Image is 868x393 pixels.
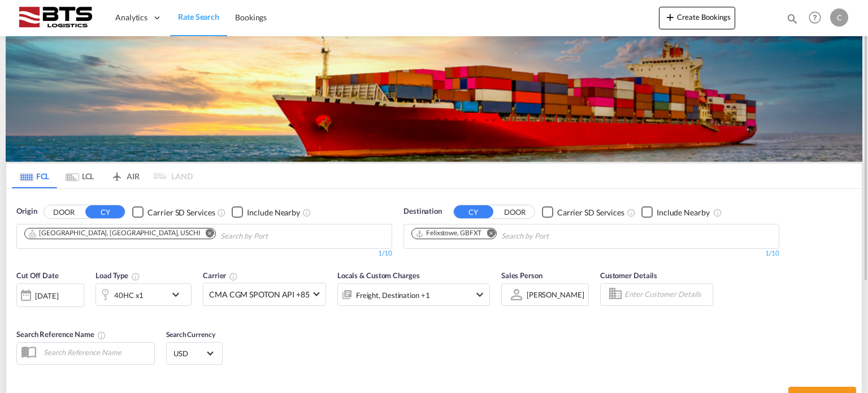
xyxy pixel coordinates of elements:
div: Carrier SD Services [557,207,624,218]
md-icon: icon-plus 400-fg [663,10,677,24]
md-icon: Unchecked: Search for CY (Container Yard) services for all selected carriers.Checked : Search for... [217,208,226,217]
button: CY [454,205,493,218]
md-tab-item: AIR [102,163,147,188]
md-icon: icon-magnify [786,12,798,25]
md-icon: Unchecked: Ignores neighbouring ports when fetching rates.Checked : Includes neighbouring ports w... [302,208,311,217]
span: Cut Off Date [16,271,59,280]
md-select: Select Currency: $ USDUnited States Dollar [172,345,216,361]
div: Freight Destination Factory Stuffingicon-chevron-down [337,283,490,306]
div: [PERSON_NAME] [527,290,584,299]
div: Press delete to remove this chip. [28,228,203,238]
md-chips-wrap: Chips container. Use arrow keys to select chips. [410,224,613,245]
div: 40HC x1icon-chevron-down [96,283,192,306]
span: Bookings [235,12,267,22]
md-icon: icon-information-outline [131,272,140,281]
input: Chips input. [501,227,609,245]
div: icon-magnify [786,12,798,29]
span: Load Type [96,271,140,280]
md-icon: Unchecked: Search for CY (Container Yard) services for all selected carriers.Checked : Search for... [627,208,636,217]
md-checkbox: Checkbox No Ink [232,206,300,218]
span: Sales Person [501,271,542,280]
button: icon-plus 400-fgCreate Bookings [659,7,735,29]
div: Press delete to remove this chip. [415,228,484,238]
md-icon: Unchecked: Ignores neighbouring ports when fetching rates.Checked : Includes neighbouring ports w... [713,208,722,217]
div: Include Nearby [657,207,710,218]
md-icon: icon-chevron-down [169,288,188,301]
span: Customer Details [600,271,657,280]
button: Remove [479,228,496,240]
div: Include Nearby [247,207,300,218]
span: Search Reference Name [16,330,106,339]
md-icon: icon-chevron-down [473,288,487,301]
span: CMA CGM SPOTON API +85 [209,289,310,300]
input: Enter Customer Details [624,286,709,303]
md-select: Sales Person: Chris De Haas [526,286,585,303]
div: 40HC x1 [114,287,144,303]
md-icon: Your search will be saved by the below given name [97,331,106,340]
md-checkbox: Checkbox No Ink [641,206,710,218]
md-checkbox: Checkbox No Ink [542,206,624,218]
div: 1/10 [16,249,392,258]
div: Help [805,8,830,28]
div: Felixstowe, GBFXT [415,228,481,238]
div: Carrier SD Services [147,207,215,218]
span: Analytics [115,12,147,23]
span: Origin [16,206,37,217]
md-icon: The selected Trucker/Carrierwill be displayed in the rate results If the rates are from another f... [229,272,238,281]
img: cdcc71d0be7811ed9adfbf939d2aa0e8.png [17,5,93,31]
span: Destination [403,206,442,217]
button: DOOR [495,206,535,219]
div: [DATE] [35,291,58,301]
md-chips-wrap: Chips container. Use arrow keys to select chips. [23,224,332,245]
span: Search Currency [166,330,215,339]
div: Freight Destination Factory Stuffing [356,287,430,303]
input: Search Reference Name [38,344,154,361]
button: CY [85,205,125,218]
div: 1/10 [403,249,779,258]
div: Chicago, IL, USCHI [28,228,201,238]
div: C [830,8,848,27]
md-checkbox: Checkbox No Ink [132,206,215,218]
md-datepicker: Select [16,305,25,321]
span: Help [805,8,824,27]
button: Remove [198,228,215,240]
div: [DATE] [16,283,84,307]
md-pagination-wrapper: Use the left and right arrow keys to navigate between tabs [12,163,193,188]
input: Chips input. [220,227,328,245]
md-tab-item: LCL [57,163,102,188]
md-tab-item: FCL [12,163,57,188]
span: Rate Search [178,12,219,21]
span: Locals & Custom Charges [337,271,420,280]
button: DOOR [44,206,84,219]
img: LCL+%26+FCL+BACKGROUND.png [6,36,862,162]
md-icon: icon-airplane [110,170,124,178]
span: Carrier [203,271,238,280]
span: USD [173,348,205,359]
